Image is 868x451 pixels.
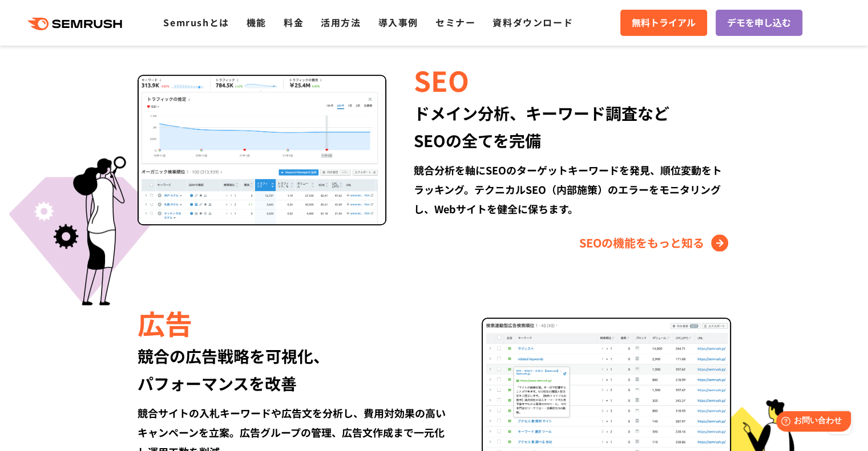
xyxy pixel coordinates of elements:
[766,407,855,438] iframe: Help widget launcher
[414,160,730,218] div: 競合分析を軸にSEOのターゲットキーワードを発見、順位変動をトラッキング。テクニカルSEO（内部施策）のエラーをモニタリングし、Webサイトを健全に保ちます。
[247,15,267,29] a: 機能
[321,15,361,29] a: 活用方法
[138,303,454,342] div: 広告
[579,234,731,252] a: SEOの機能をもっと知る
[620,10,707,36] a: 無料トライアル
[414,99,730,154] div: ドメイン分析、キーワード調査など SEOの全てを完備
[414,60,730,99] div: SEO
[435,15,475,29] a: セミナー
[632,15,696,30] span: 無料トライアル
[138,342,454,397] div: 競合の広告戦略を可視化、 パフォーマンスを改善
[727,15,791,30] span: デモを申し込む
[284,15,304,29] a: 料金
[378,15,418,29] a: 導入事例
[716,10,802,36] a: デモを申し込む
[163,15,229,29] a: Semrushとは
[492,15,573,29] a: 資料ダウンロード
